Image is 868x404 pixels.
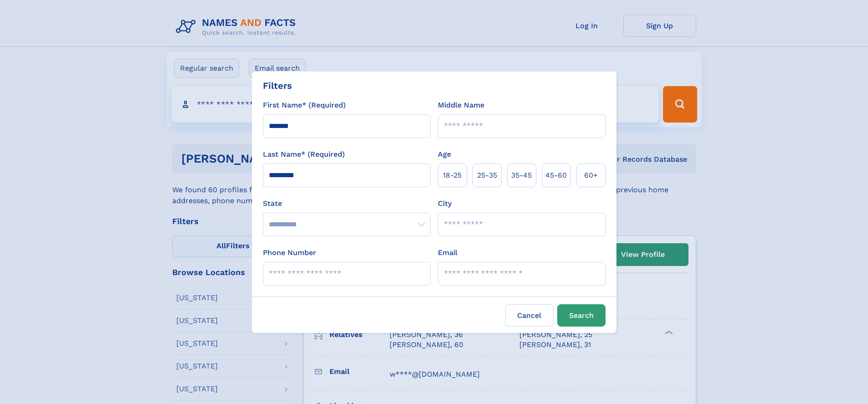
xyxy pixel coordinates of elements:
[438,100,484,111] label: Middle Name
[505,304,554,327] label: Cancel
[545,170,567,181] span: 45‑60
[438,149,451,160] label: Age
[263,149,345,160] label: Last Name* (Required)
[438,198,452,209] label: City
[263,247,316,258] label: Phone Number
[557,304,606,327] button: Search
[263,198,431,209] label: State
[584,170,598,181] span: 60+
[263,100,346,111] label: First Name* (Required)
[477,170,497,181] span: 25‑35
[443,170,462,181] span: 18‑25
[511,170,532,181] span: 35‑45
[438,247,457,258] label: Email
[263,79,292,92] div: Filters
